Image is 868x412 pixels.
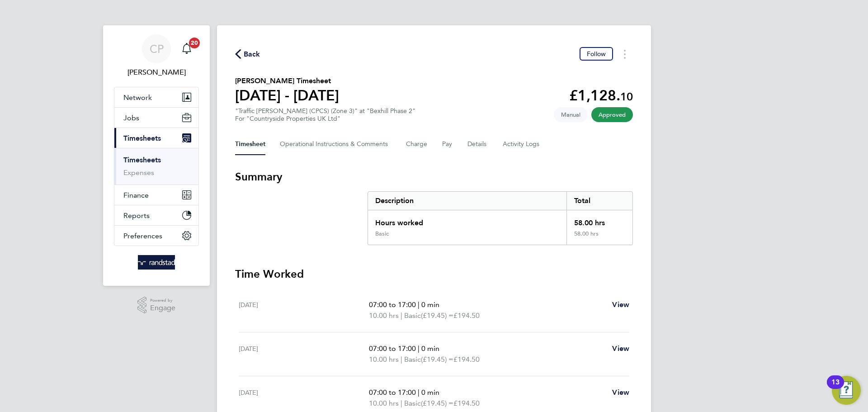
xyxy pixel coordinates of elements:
[123,211,150,220] span: Reports
[114,87,198,107] button: Network
[137,297,176,314] a: Powered byEngage
[368,191,633,245] div: Summary
[369,388,416,397] span: 07:00 to 17:00
[189,38,200,48] span: 20
[404,310,421,321] span: Basic
[235,170,633,184] h3: Summary
[620,90,633,103] span: 10
[612,299,629,310] a: View
[369,344,416,353] span: 07:00 to 17:00
[421,344,439,353] span: 0 min
[114,226,198,246] button: Preferences
[239,343,369,365] div: [DATE]
[114,148,198,185] div: Timesheets
[832,376,861,405] button: Open Resource Center, 13 new notifications
[123,93,152,102] span: Network
[421,388,439,397] span: 0 min
[406,133,428,155] button: Charge
[612,387,629,398] a: View
[569,87,633,104] app-decimal: £1,128.
[421,300,439,309] span: 0 min
[114,34,199,78] a: CP[PERSON_NAME]
[368,210,566,230] div: Hours worked
[235,267,633,281] h3: Time Worked
[369,355,399,364] span: 10.00 hrs
[442,133,453,155] button: Pay
[114,128,198,148] button: Timesheets
[421,399,453,407] span: (£19.45) =
[114,255,199,270] a: Go to home page
[612,344,629,353] span: View
[235,76,339,86] h2: [PERSON_NAME] Timesheet
[587,50,606,58] span: Follow
[612,388,629,397] span: View
[566,230,632,245] div: 58.00 hrs
[114,205,198,225] button: Reports
[369,300,416,309] span: 07:00 to 17:00
[114,67,199,78] span: Ciaran Poole
[138,255,175,270] img: randstad-logo-retina.png
[239,299,369,321] div: [DATE]
[123,134,161,142] span: Timesheets
[235,115,415,123] div: For "Countryside Properties UK Ltd"
[239,387,369,409] div: [DATE]
[114,185,198,205] button: Finance
[404,354,421,365] span: Basic
[401,399,402,407] span: |
[554,107,588,122] span: This timesheet was manually created.
[503,133,541,155] button: Activity Logs
[566,192,632,210] div: Total
[612,343,629,354] a: View
[404,398,421,409] span: Basic
[612,300,629,309] span: View
[401,355,402,364] span: |
[467,133,488,155] button: Details
[617,47,633,61] button: Timesheets Menu
[235,86,339,104] h1: [DATE] - [DATE]
[421,311,453,320] span: (£19.45) =
[453,399,480,407] span: £194.50
[123,114,139,122] span: Jobs
[453,355,480,364] span: £194.50
[591,107,633,122] span: This timesheet has been approved.
[235,107,415,123] div: "Traffic [PERSON_NAME] (CPCS) (Zone 3)" at "Bexhill Phase 2"
[453,311,480,320] span: £194.50
[418,344,420,353] span: |
[114,108,198,128] button: Jobs
[123,232,162,240] span: Preferences
[178,34,196,63] a: 20
[123,156,161,164] a: Timesheets
[566,210,632,230] div: 58.00 hrs
[401,311,402,320] span: |
[418,300,420,309] span: |
[369,399,399,407] span: 10.00 hrs
[580,47,613,61] button: Follow
[280,133,392,155] button: Operational Instructions & Comments
[235,133,265,155] button: Timesheet
[103,25,210,286] nav: Main navigation
[368,192,566,210] div: Description
[831,382,840,394] div: 13
[150,304,175,312] span: Engage
[244,49,260,60] span: Back
[375,230,389,237] div: Basic
[150,297,175,304] span: Powered by
[418,388,420,397] span: |
[421,355,453,364] span: (£19.45) =
[123,168,154,177] a: Expenses
[235,48,260,60] button: Back
[123,191,149,199] span: Finance
[369,311,399,320] span: 10.00 hrs
[150,43,164,55] span: CP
